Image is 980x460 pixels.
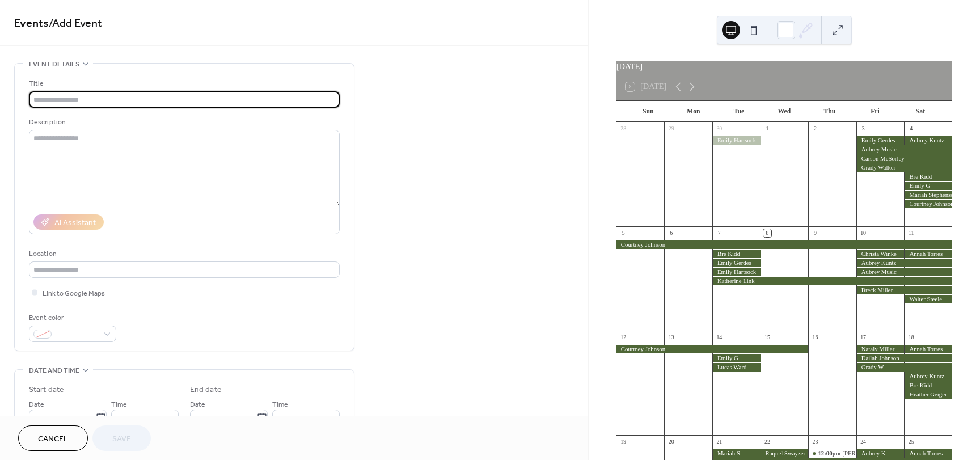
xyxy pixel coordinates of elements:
[43,288,105,299] span: Link to Google Maps
[712,259,761,267] div: Emily Gerdes
[812,125,820,133] div: 2
[762,101,807,123] div: Wed
[29,312,114,324] div: Event color
[29,248,337,260] div: Location
[619,125,627,133] div: 28
[907,438,915,446] div: 25
[712,354,761,362] div: Emily G
[29,365,79,377] span: Date and time
[812,334,820,341] div: 16
[907,334,915,341] div: 18
[619,438,627,446] div: 19
[715,334,723,341] div: 14
[763,125,771,133] div: 1
[904,390,952,399] div: Heather Geiger
[904,295,952,303] div: Walter Steele
[715,125,723,133] div: 30
[29,384,64,396] div: Start date
[29,78,337,90] div: Title
[904,345,952,353] div: Annah Torres
[842,449,891,458] div: [PERSON_NAME]
[619,229,627,237] div: 5
[856,363,952,372] div: Grady W
[29,399,44,411] span: Date
[856,154,952,163] div: Carson McSorley
[626,101,671,123] div: Sun
[812,229,820,237] div: 9
[856,145,952,154] div: Aubrey Music
[904,381,952,390] div: Bre Kidd
[763,229,771,237] div: 8
[856,163,952,172] div: Grady Walker
[715,229,723,237] div: 7
[859,438,867,446] div: 24
[671,101,716,123] div: Mon
[29,58,79,70] span: Event details
[29,116,337,128] div: Description
[616,240,952,249] div: Courtney Johnson
[712,277,952,285] div: Katherine Link
[712,363,761,372] div: Lucas Ward
[856,354,952,362] div: Dailah Johnson
[856,268,952,276] div: Aubrey Music
[272,399,288,411] span: Time
[904,372,952,381] div: Aubrey Kuntz
[856,286,952,294] div: Breck Miller
[904,191,952,199] div: Mariah Stephenson
[898,101,943,123] div: Sat
[856,136,905,145] div: Emily Gerdes
[812,438,820,446] div: 23
[616,61,952,73] div: [DATE]
[668,438,675,446] div: 20
[712,250,761,258] div: Bre Kidd
[190,399,205,411] span: Date
[856,250,905,258] div: Christa Winke
[904,449,952,458] div: Annah Torres
[904,200,952,208] div: Courtney Johnson
[904,172,952,181] div: Bre Kidd
[763,334,771,341] div: 15
[859,125,867,133] div: 3
[818,449,842,458] span: 12:00pm
[668,125,675,133] div: 29
[761,449,809,458] div: Raquel Swayzer
[712,449,761,458] div: Mariah S
[907,125,915,133] div: 4
[716,101,762,123] div: Tue
[38,433,68,445] span: Cancel
[49,12,102,35] span: / Add Event
[852,101,898,123] div: Fri
[907,229,915,237] div: 11
[18,425,88,451] button: Cancel
[712,268,761,276] div: Emily Hartsock
[856,259,952,267] div: Aubrey Kuntz
[856,345,905,353] div: Nataly Miller
[904,250,952,258] div: Annah Torres
[190,384,222,396] div: End date
[111,399,127,411] span: Time
[856,449,905,458] div: Aubrey K
[712,136,761,145] div: Emily Hartsock
[668,229,675,237] div: 6
[14,12,49,35] a: Events
[859,229,867,237] div: 10
[763,438,771,446] div: 22
[619,334,627,341] div: 12
[904,182,952,190] div: Emily G
[668,334,675,341] div: 13
[807,101,852,123] div: Thu
[859,334,867,341] div: 17
[715,438,723,446] div: 21
[616,345,808,353] div: Courtney Johnson
[808,449,856,458] div: Emily G
[904,136,952,145] div: Aubrey Kuntz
